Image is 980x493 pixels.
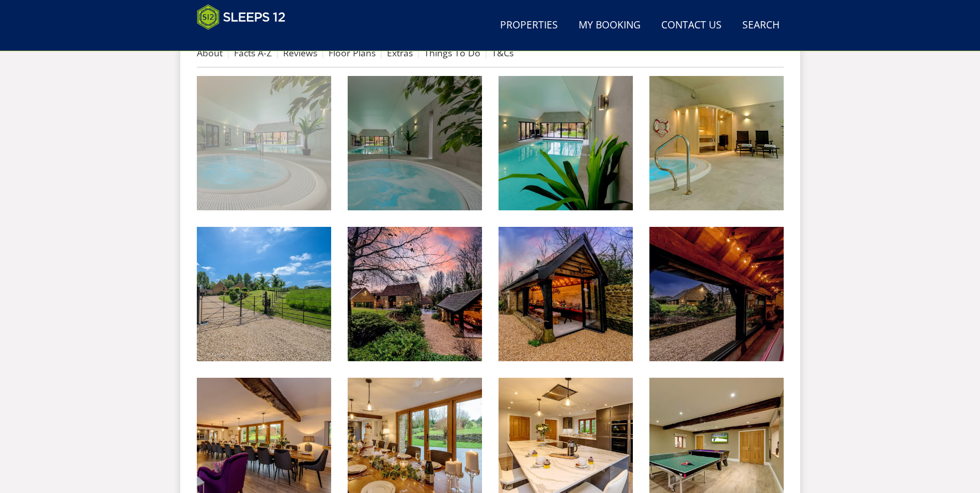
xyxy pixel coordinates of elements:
[197,47,223,59] a: About
[387,47,413,59] a: Extras
[492,47,514,59] a: T&Cs
[657,14,726,37] a: Contact Us
[424,47,480,59] a: Things To Do
[348,227,482,361] img: Kingshay Barton - A fabulous all-weather-all-year holiday house for large group stays
[197,4,286,30] img: Sleeps 12
[499,227,633,361] img: Kingshay Barton - In the garden there's a heated weatherproof BBQ bothy
[329,47,376,59] a: Floor Plans
[499,76,633,210] img: Kingshay Barton - Centre stage in the spa hall is the swimming pool
[283,47,317,59] a: Reviews
[234,47,272,59] a: Facts A-Z
[192,36,300,45] iframe: Customer reviews powered by Trustpilot
[496,14,562,37] a: Properties
[348,76,482,210] img: Kingshay Barton - Large holiday house in Somerset with indoor pool
[738,14,784,37] a: Search
[574,14,645,37] a: My Booking
[649,76,784,210] img: Kingshay Barton - To one end of the spa hall there's a glass fronted sauna
[197,76,331,210] img: Kingshay Barton - Large group holiday house with a private spa hall. All yours for the whole of y...
[649,227,784,361] img: Kingshay Barton - Cook up a feast in the weather proof BBQ bothy; when it's warm, slide back the ...
[197,227,331,361] img: Kingshay Barton - Large house to rent in Somerset for family holidays and short breaks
